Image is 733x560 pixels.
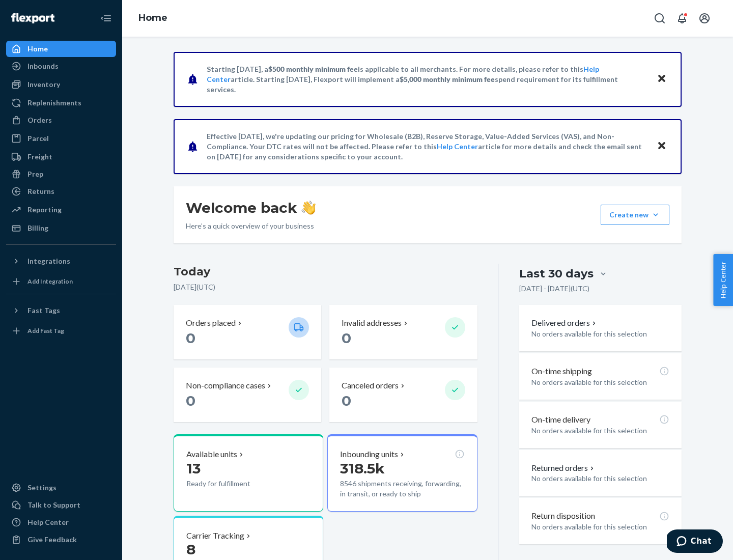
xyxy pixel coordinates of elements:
div: Orders [27,115,52,125]
p: Ready for fulfillment [186,479,280,489]
a: Inventory [6,76,116,93]
iframe: Opens a widget where you can chat to one of our agents [667,529,723,555]
button: Orders placed 0 [174,305,321,359]
div: Give Feedback [27,535,77,545]
img: hand-wave emoji [301,201,316,215]
div: Fast Tags [27,305,60,316]
a: Help Center [6,514,116,530]
p: 8546 shipments receiving, forwarding, in transit, or ready to ship [340,479,464,499]
p: On-time shipping [531,366,592,377]
a: Reporting [6,202,116,218]
a: Settings [6,480,116,496]
p: Inbounding units [340,449,398,460]
p: No orders available for this selection [531,329,669,339]
p: Starting [DATE], a is applicable to all merchants. For more details, please refer to this article... [207,64,647,95]
div: Replenishments [27,98,81,108]
p: Non-compliance cases [186,380,265,391]
button: Close Navigation [96,8,116,29]
div: Help Center [27,517,69,527]
button: Integrations [6,253,116,269]
button: Close [655,72,668,87]
div: Talk to Support [27,500,80,510]
button: Fast Tags [6,302,116,319]
div: Freight [27,152,52,162]
span: 8 [186,541,195,558]
p: Effective [DATE], we're updating our pricing for Wholesale (B2B), Reserve Storage, Value-Added Se... [207,131,647,162]
a: Billing [6,220,116,236]
button: Close [655,139,668,154]
span: 0 [186,392,195,409]
button: Inbounding units318.5k8546 shipments receiving, forwarding, in transit, or ready to ship [327,434,477,512]
button: Available units13Ready for fulfillment [174,434,323,512]
div: Parcel [27,133,49,144]
div: Billing [27,223,48,233]
p: [DATE] - [DATE] ( UTC ) [519,284,589,294]
p: Invalid addresses [342,317,402,329]
div: Inventory [27,79,60,90]
a: Replenishments [6,95,116,111]
p: Canceled orders [342,380,399,391]
button: Non-compliance cases 0 [174,368,321,422]
span: $500 monthly minimum fee [268,65,358,73]
button: Help Center [713,254,733,306]
a: Add Integration [6,273,116,290]
button: Canceled orders 0 [329,368,477,422]
div: Prep [27,169,43,179]
p: Return disposition [531,510,595,522]
a: Parcel [6,130,116,147]
button: Returned orders [531,462,596,474]
a: Home [138,12,167,23]
span: 0 [186,329,195,347]
button: Delivered orders [531,317,598,329]
div: Add Integration [27,277,73,286]
div: Reporting [27,205,62,215]
p: [DATE] ( UTC ) [174,282,477,292]
a: Help Center [437,142,478,151]
div: Returns [27,186,54,197]
p: No orders available for this selection [531,377,669,387]
button: Open notifications [672,8,692,29]
div: Inbounds [27,61,59,71]
a: Freight [6,149,116,165]
a: Inbounds [6,58,116,74]
div: Last 30 days [519,266,594,282]
p: Here’s a quick overview of your business [186,221,316,231]
span: 0 [342,329,351,347]
button: Give Feedback [6,531,116,548]
a: Add Fast Tag [6,323,116,339]
div: Integrations [27,256,70,266]
div: Home [27,44,48,54]
a: Prep [6,166,116,182]
button: Open Search Box [650,8,670,29]
button: Create new [601,205,669,225]
a: Home [6,41,116,57]
button: Open account menu [694,8,715,29]
p: No orders available for this selection [531,473,669,484]
span: $5,000 monthly minimum fee [400,75,495,83]
button: Talk to Support [6,497,116,513]
span: 13 [186,460,201,477]
div: Settings [27,483,57,493]
a: Orders [6,112,116,128]
ol: breadcrumbs [130,4,176,33]
button: Invalid addresses 0 [329,305,477,359]
span: 0 [342,392,351,409]
div: Add Fast Tag [27,326,64,335]
p: Carrier Tracking [186,530,244,542]
p: No orders available for this selection [531,522,669,532]
p: Available units [186,449,237,460]
h3: Today [174,264,477,280]
p: Orders placed [186,317,236,329]
p: No orders available for this selection [531,426,669,436]
img: Flexport logo [11,13,54,23]
p: On-time delivery [531,414,590,426]
span: 318.5k [340,460,385,477]
a: Returns [6,183,116,200]
h1: Welcome back [186,199,316,217]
